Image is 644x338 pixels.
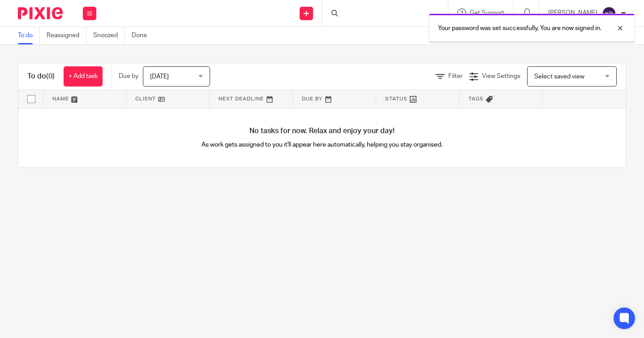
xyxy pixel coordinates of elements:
span: (0) [46,73,55,80]
span: Filter [448,73,463,79]
a: Reassigned [47,27,86,44]
h4: No tasks for now. Relax and enjoy your day! [18,126,626,136]
span: Tags [468,96,484,101]
h1: To do [27,72,55,81]
span: [DATE] [150,74,169,80]
p: As work gets assigned to you it'll appear here automatically, helping you stay organised. [170,140,474,149]
img: Pixie [18,7,63,19]
span: Select saved view [534,74,584,80]
a: To do [18,27,40,44]
a: Done [132,27,154,44]
a: Snoozed [93,27,125,44]
p: Your password was set successfully. You are now signed in. [438,24,601,33]
a: + Add task [64,66,103,87]
p: Due by [119,72,138,81]
span: View Settings [482,73,520,79]
img: svg%3E [602,6,616,21]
